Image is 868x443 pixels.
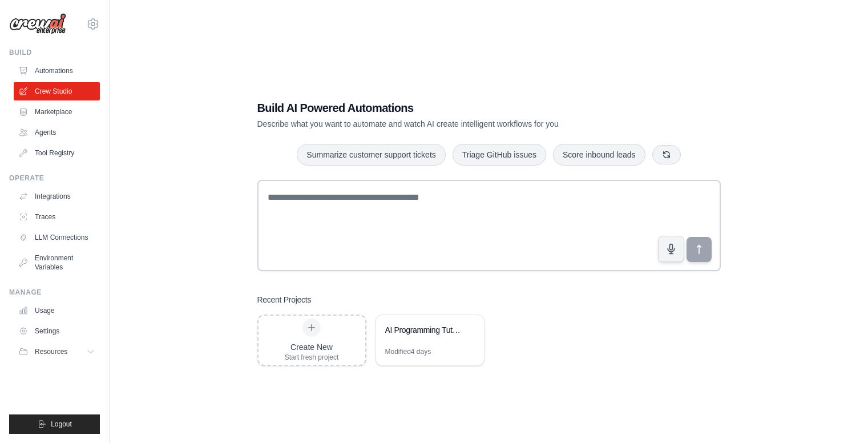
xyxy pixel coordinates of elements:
a: Crew Studio [14,82,100,100]
div: Operate [9,174,100,183]
button: Triage GitHub issues [453,144,546,166]
div: AI Programming Tutor - Python, Java & C++ [385,324,463,336]
a: Environment Variables [14,249,100,276]
button: Logout [9,414,100,434]
a: Automations [14,62,100,80]
div: Build [9,48,100,57]
a: Usage [14,301,100,320]
a: Traces [14,208,100,226]
a: LLM Connections [14,228,100,247]
span: Resources [35,347,67,356]
a: Integrations [14,187,100,206]
button: Click to speak your automation idea [658,236,684,262]
div: Modified 4 days [385,347,431,356]
button: Resources [14,343,100,361]
img: Logo [9,13,66,35]
div: Start fresh project [285,353,339,362]
div: Create New [285,341,339,353]
button: Get new suggestions [652,145,681,164]
h3: Recent Projects [257,294,312,305]
h1: Build AI Powered Automations [257,100,641,116]
a: Settings [14,322,100,340]
span: Logout [51,420,72,429]
div: Manage [9,288,100,297]
a: Marketplace [14,103,100,121]
button: Summarize customer support tickets [297,144,445,166]
button: Score inbound leads [553,144,645,166]
a: Tool Registry [14,144,100,162]
p: Describe what you want to automate and watch AI create intelligent workflows for you [257,118,641,130]
a: Agents [14,123,100,142]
